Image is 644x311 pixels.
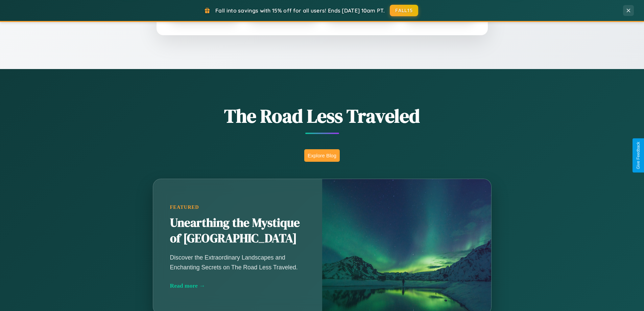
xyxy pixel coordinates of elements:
div: Give Feedback [636,142,641,169]
div: Featured [170,204,305,210]
button: FALL15 [390,5,418,16]
button: Explore Blog [304,149,340,162]
h2: Unearthing the Mystique of [GEOGRAPHIC_DATA] [170,215,305,246]
h1: The Road Less Traveled [119,103,525,129]
p: Discover the Extraordinary Landscapes and Enchanting Secrets on The Road Less Traveled. [170,253,305,272]
div: Read more → [170,282,305,289]
span: Fall into savings with 15% off for all users! Ends [DATE] 10am PT. [215,7,385,14]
